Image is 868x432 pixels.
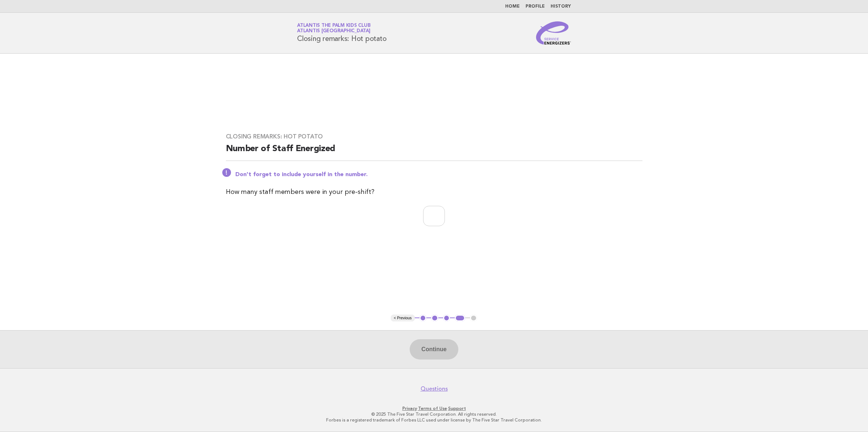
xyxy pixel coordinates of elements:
a: Profile [526,4,545,9]
p: Don't forget to include yourself in the number. [235,171,642,178]
p: · · [212,406,656,411]
h1: Closing remarks: Hot potato [297,24,386,42]
a: History [551,4,571,9]
a: Terms of Use [418,406,447,411]
button: < Previous [391,315,414,322]
button: 1 [419,315,427,322]
p: Forbes is a registered trademark of Forbes LLC used under license by The Five Star Travel Corpora... [212,417,656,423]
h2: Number of Staff Energized [226,143,642,161]
a: Home [505,4,520,9]
p: © 2025 The Five Star Travel Corporation. All rights reserved. [212,411,656,417]
span: Atlantis [GEOGRAPHIC_DATA] [297,29,370,34]
a: Privacy [402,406,417,411]
p: How many staff members were in your pre-shift? [226,187,642,197]
button: 4 [455,315,465,322]
a: Support [448,406,466,411]
button: 2 [431,315,438,322]
a: Questions [421,385,448,392]
img: Service Energizers [536,21,571,45]
button: 3 [443,315,450,322]
h3: Closing remarks: Hot potato [226,133,642,140]
a: Atlantis The Palm Kids ClubAtlantis [GEOGRAPHIC_DATA] [297,23,370,33]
